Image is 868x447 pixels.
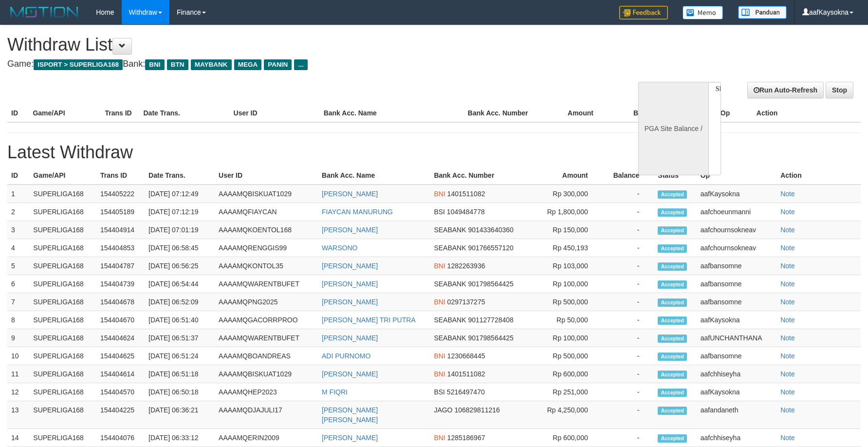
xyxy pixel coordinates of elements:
[430,167,537,185] th: Bank Acc. Number
[215,185,318,203] td: AAAAMQBISKUAT1029
[658,317,687,325] span: Accepted
[697,203,776,221] td: aafchoeunmanni
[7,311,29,329] td: 8
[697,221,776,239] td: aafchournsokneav
[776,167,861,185] th: Action
[697,275,776,293] td: aafbansomne
[322,434,378,442] a: [PERSON_NAME]
[294,59,307,70] span: ...
[29,257,96,275] td: SUPERLIGA168
[537,167,602,185] th: Amount
[322,406,378,424] a: [PERSON_NAME] [PERSON_NAME]
[96,293,145,311] td: 154404678
[7,347,29,365] td: 10
[658,434,687,443] span: Accepted
[658,190,687,199] span: Accepted
[322,262,378,270] a: [PERSON_NAME]
[7,275,29,293] td: 6
[780,226,795,234] a: Note
[537,401,602,429] td: Rp 4,250,000
[145,203,215,221] td: [DATE] 07:12:19
[780,434,795,442] a: Note
[29,185,96,203] td: SUPERLIGA168
[434,388,445,396] span: BSI
[537,429,602,447] td: Rp 600,000
[658,226,687,235] span: Accepted
[7,143,861,162] h1: Latest Withdraw
[96,275,145,293] td: 154404739
[29,429,96,447] td: SUPERLIGA168
[96,167,145,185] th: Trans ID
[447,298,485,306] span: 0297137275
[7,383,29,401] td: 12
[96,257,145,275] td: 154404787
[717,104,753,122] th: Op
[658,353,687,361] span: Accepted
[215,347,318,365] td: AAAAMQBOANDREAS
[230,104,320,122] th: User ID
[683,6,723,19] img: Button%20Memo.svg
[434,316,466,324] span: SEABANK
[464,104,536,122] th: Bank Acc. Number
[29,365,96,383] td: SUPERLIGA168
[658,371,687,379] span: Accepted
[215,221,318,239] td: AAAAMQKOENTOL168
[29,275,96,293] td: SUPERLIGA168
[29,203,96,221] td: SUPERLIGA168
[603,311,654,329] td: -
[145,293,215,311] td: [DATE] 06:52:09
[29,347,96,365] td: SUPERLIGA168
[603,429,654,447] td: -
[434,352,445,360] span: BNI
[215,275,318,293] td: AAAAMQWARENTBUFET
[658,208,687,217] span: Accepted
[780,262,795,270] a: Note
[7,35,569,55] h1: Withdraw List
[697,167,776,185] th: Op
[780,352,795,360] a: Note
[215,257,318,275] td: AAAAMQKONTOL35
[697,329,776,347] td: aafUNCHANTHANA
[603,293,654,311] td: -
[145,275,215,293] td: [DATE] 06:54:44
[780,388,795,396] a: Note
[29,329,96,347] td: SUPERLIGA168
[654,167,696,185] th: Status
[468,334,513,342] span: 901798564425
[145,329,215,347] td: [DATE] 06:51:37
[215,365,318,383] td: AAAAMQBISKUAT1029
[215,311,318,329] td: AAAAMQGACORRPROO
[447,208,485,216] span: 1049484778
[215,429,318,447] td: AAAAMQERIN2009
[322,244,357,252] a: WARSONO
[603,257,654,275] td: -
[7,221,29,239] td: 3
[537,257,602,275] td: Rp 103,000
[215,383,318,401] td: AAAAMQHEP2023
[96,329,145,347] td: 154404624
[434,370,445,378] span: BNI
[468,244,513,252] span: 901766557120
[603,203,654,221] td: -
[608,104,674,122] th: Balance
[318,167,430,185] th: Bank Acc. Name
[7,5,81,19] img: MOTION_logo.png
[29,383,96,401] td: SUPERLIGA168
[697,383,776,401] td: aafKaysokna
[658,262,687,271] span: Accepted
[234,59,262,70] span: MEGA
[215,293,318,311] td: AAAAMQPNG2025
[145,221,215,239] td: [DATE] 07:01:19
[468,316,513,324] span: 901127728408
[780,190,795,198] a: Note
[603,329,654,347] td: -
[215,167,318,185] th: User ID
[658,389,687,397] span: Accepted
[96,347,145,365] td: 154404625
[603,347,654,365] td: -
[447,370,485,378] span: 1401511082
[780,244,795,252] a: Note
[619,6,668,19] img: Feedback.jpg
[536,104,608,122] th: Amount
[780,316,795,324] a: Note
